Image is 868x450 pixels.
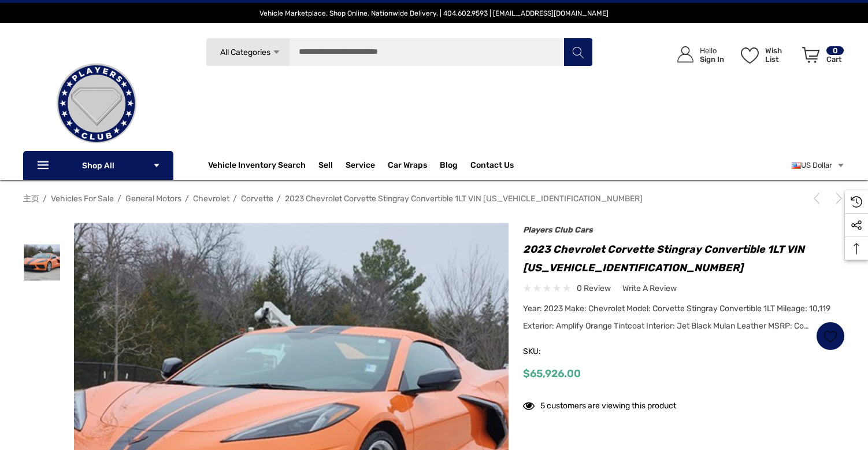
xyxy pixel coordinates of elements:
[272,48,281,57] svg: Icon Arrow Down
[241,194,273,204] a: Corvette
[23,194,39,204] a: 主页
[826,55,844,64] p: Cart
[664,35,730,75] a: Sign in
[523,225,593,235] a: Players Club Cars
[811,193,827,204] a: Previous
[622,281,677,296] a: Write a Review
[23,151,173,180] p: Shop All
[318,160,333,173] span: Sell
[206,38,290,67] a: All Categories Icon Arrow Down Icon Arrow Up
[802,47,819,63] svg: Review Your Cart
[523,367,581,380] span: $65,926.00
[700,46,724,55] p: Hello
[346,160,375,173] a: Service
[851,196,862,208] svg: Recently Viewed
[24,244,60,281] img: For Sale: 2023 Chevrolet Corvette Stingray Convertible 1LT VIN 1G1YA3D4XP5140450
[563,38,592,67] button: Search
[845,243,868,254] svg: Top
[220,47,270,57] span: All Categories
[824,330,837,343] svg: Wish List
[193,194,229,204] a: Chevrolet
[470,160,514,173] a: Contact Us
[23,189,845,209] nav: Breadcrumb
[523,240,845,277] h1: 2023 Chevrolet Corvette Stingray Convertible 1LT VIN [US_VEHICLE_IDENTIFICATION_NUMBER]
[700,55,724,64] p: Sign In
[36,159,53,172] svg: Icon Line
[797,35,845,80] a: Cart with 0 items
[39,46,154,161] img: Players Club | Cars For Sale
[259,9,609,17] span: Vehicle Marketplace. Shop Online. Nationwide Delivery. | 404.602.9593 | [EMAIL_ADDRESS][DOMAIN_NAME]
[851,220,862,231] svg: Social Media
[577,281,611,296] span: 0 review
[285,194,643,204] a: 2023 Chevrolet Corvette Stingray Convertible 1LT VIN [US_VEHICLE_IDENTIFICATION_NUMBER]
[125,194,181,204] a: General Motors
[816,322,845,351] a: Wish List
[153,161,161,169] svg: Icon Arrow Down
[736,35,797,75] a: Wish List Wish List
[622,283,677,294] span: Write a Review
[792,154,845,177] a: USD
[826,46,844,55] p: 0
[318,154,346,177] a: Sell
[523,304,830,331] span: Year: 2023 Make: Chevrolet Model: Corvette Stingray Convertible 1LT Mileage: 10,119 Exterior: Amp...
[51,194,114,204] a: Vehicles For Sale
[523,395,676,413] div: 5 customers are viewing this product
[440,160,458,173] a: Blog
[208,160,306,173] a: Vehicle Inventory Search
[388,154,440,177] a: Car Wraps
[741,47,759,64] svg: Wish List
[765,46,796,64] p: Wish List
[388,160,427,173] span: Car Wraps
[523,344,581,360] span: SKU:
[829,193,845,204] a: Next
[677,46,693,62] svg: Icon User Account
